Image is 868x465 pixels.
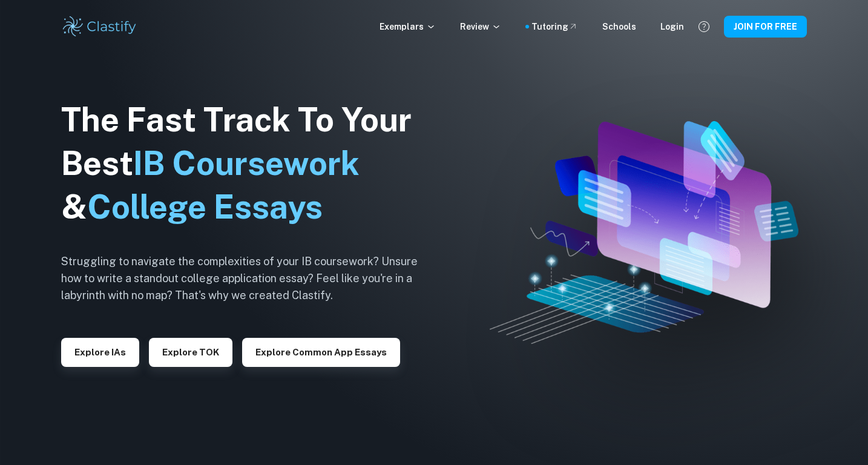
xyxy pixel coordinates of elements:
[531,20,578,33] a: Tutoring
[490,121,798,345] img: Clastify hero
[61,15,138,39] img: Clastify logo
[61,346,139,357] a: Explore IAs
[61,338,139,367] button: Explore IAs
[694,16,714,37] button: Help and Feedback
[380,20,436,33] p: Exemplars
[133,144,360,182] span: IB Coursework
[87,188,323,226] span: College Essays
[242,346,400,357] a: Explore Common App essays
[61,98,436,229] h1: The Fast Track To Your Best &
[602,20,636,33] a: Schools
[460,20,501,33] p: Review
[660,20,684,33] a: Login
[149,346,232,357] a: Explore TOK
[724,16,807,38] button: JOIN FOR FREE
[242,338,400,367] button: Explore Common App essays
[61,253,436,304] h6: Struggling to navigate the complexities of your IB coursework? Unsure how to write a standout col...
[149,338,232,367] button: Explore TOK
